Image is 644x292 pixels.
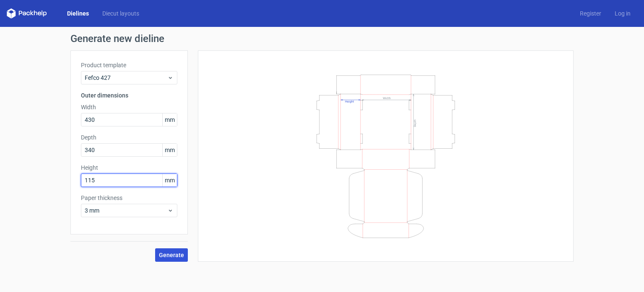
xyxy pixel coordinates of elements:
span: Generate [159,252,184,258]
span: mm [162,144,177,156]
span: mm [162,113,177,126]
label: Depth [81,133,177,142]
label: Paper thickness [81,194,177,202]
a: Log in [608,9,637,18]
text: Width [383,96,391,100]
span: Fefco 427 [85,74,167,82]
a: Diecut layouts [96,9,146,18]
label: Product template [81,61,177,69]
a: Register [573,9,608,18]
a: Dielines [60,9,96,18]
span: mm [162,174,177,187]
button: Generate [155,248,188,262]
h3: Outer dimensions [81,91,177,100]
text: Height [345,100,354,103]
label: Width [81,103,177,111]
span: 3 mm [85,206,167,215]
label: Height [81,163,177,172]
text: Depth [413,119,417,126]
h1: Generate new dieline [70,34,574,44]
